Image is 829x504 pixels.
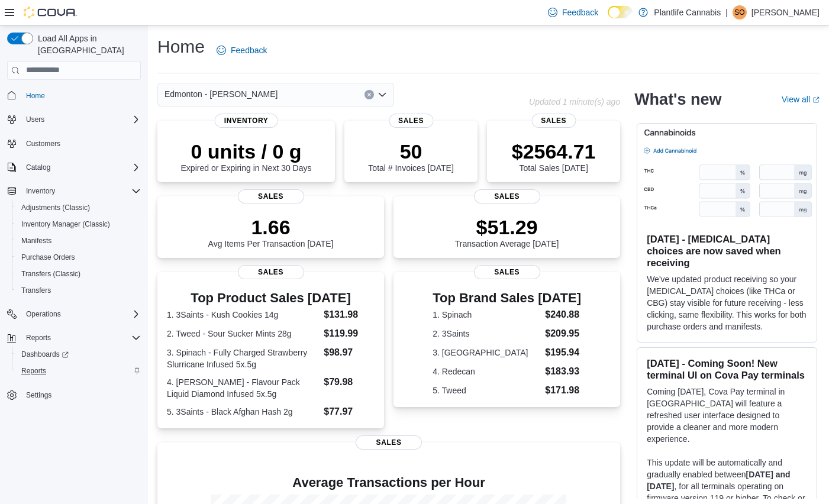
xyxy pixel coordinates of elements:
button: Open list of options [378,90,387,99]
input: Dark Mode [608,6,633,18]
span: Inventory [26,186,55,196]
span: Users [21,112,141,127]
span: Users [26,115,44,124]
button: Purchase Orders [12,249,146,266]
span: Sales [474,265,540,279]
button: Home [2,87,146,104]
p: Coming [DATE], Cova Pay terminal in [GEOGRAPHIC_DATA] will feature a refreshed user interface des... [647,386,807,445]
a: Transfers [17,283,56,298]
span: Inventory Manager (Classic) [17,217,141,231]
h3: [DATE] - Coming Soon! New terminal UI on Cova Pay terminals [647,357,807,381]
span: Reports [21,366,46,376]
span: Inventory Manager (Classic) [21,219,110,229]
p: Updated 1 minute(s) ago [529,97,620,106]
a: Manifests [17,234,56,248]
span: Settings [21,387,141,402]
span: Transfers [21,286,51,295]
svg: External link [812,96,820,104]
dt: 1. 3Saints - Kush Cookies 14g [167,309,319,321]
button: Reports [12,363,146,379]
a: Reports [17,364,51,378]
span: Reports [17,364,141,378]
span: Edmonton - [PERSON_NAME] [164,87,278,101]
h1: Home [157,35,205,59]
span: Feedback [562,7,598,18]
span: Sales [356,435,422,450]
button: Inventory [21,184,60,198]
h3: [DATE] - [MEDICAL_DATA] choices are now saved when receiving [647,233,807,269]
button: Settings [2,386,146,403]
a: Inventory Manager (Classic) [17,217,115,231]
span: Purchase Orders [21,253,75,262]
button: Clear input [364,90,374,99]
dd: $171.98 [545,383,581,398]
span: Sales [238,189,304,203]
span: Reports [21,331,141,345]
span: Transfers [17,283,141,298]
img: Cova [24,7,77,18]
dd: $183.93 [545,364,581,379]
span: Sales [531,114,576,128]
dd: $195.94 [545,345,581,360]
h3: Top Product Sales [DATE] [167,291,375,305]
button: Inventory [2,183,146,199]
dt: 3. Spinach - Fully Charged Strawberry Slurricane Infused 5x.5g [167,347,319,370]
a: Adjustments (Classic) [17,201,95,215]
button: Catalog [21,160,55,175]
strong: [DATE] and [DATE] [647,470,791,491]
h2: What's new [634,90,721,109]
span: Dashboards [17,347,141,361]
p: $51.29 [455,215,559,239]
dd: $119.99 [324,327,375,341]
h4: Average Transactions per Hour [167,476,611,490]
span: Sales [474,189,540,203]
p: Plantlife Cannabis [654,5,721,20]
span: Customers [21,136,141,151]
button: Customers [2,135,146,152]
span: Transfers (Classic) [21,269,80,279]
div: Expired or Expiring in Next 30 Days [181,140,312,173]
dt: 3. [GEOGRAPHIC_DATA] [433,347,540,358]
p: 0 units / 0 g [181,140,312,163]
button: Transfers (Classic) [12,266,146,282]
button: Manifests [12,232,146,249]
span: Inventory [215,114,278,128]
span: Purchase Orders [17,250,141,264]
nav: Complex example [7,82,141,435]
span: Catalog [26,163,50,172]
dt: 1. Spinach [433,309,540,321]
a: Feedback [543,1,603,24]
span: Home [21,88,141,103]
dt: 2. 3Saints [433,328,540,340]
div: Total # Invoices [DATE] [368,140,453,173]
span: Transfers (Classic) [17,267,141,281]
span: Customers [26,139,60,148]
p: | [725,5,728,20]
p: We've updated product receiving so your [MEDICAL_DATA] choices (like THCa or CBG) stay visible fo... [647,273,807,332]
button: Operations [2,306,146,322]
a: View allExternal link [782,95,820,104]
dt: 4. [PERSON_NAME] - Flavour Pack Liquid Diamond Infused 5x.5g [167,376,319,400]
div: Transaction Average [DATE] [455,215,559,248]
a: Transfers (Classic) [17,267,85,281]
dd: $98.97 [324,345,375,360]
a: Customers [21,137,65,151]
span: SO [734,5,744,20]
span: Adjustments (Classic) [17,201,141,215]
button: Catalog [2,159,146,176]
p: 50 [368,140,453,163]
p: 1.66 [208,215,334,239]
h3: Top Brand Sales [DATE] [433,291,581,305]
button: Users [2,111,146,128]
button: Reports [21,331,56,345]
button: Reports [2,329,146,346]
dd: $79.98 [324,375,375,389]
span: Adjustments (Classic) [21,203,90,212]
dd: $209.95 [545,327,581,341]
span: Catalog [21,160,141,175]
span: Manifests [17,234,141,248]
a: Home [21,89,50,103]
button: Users [21,112,49,127]
span: Settings [26,390,51,400]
